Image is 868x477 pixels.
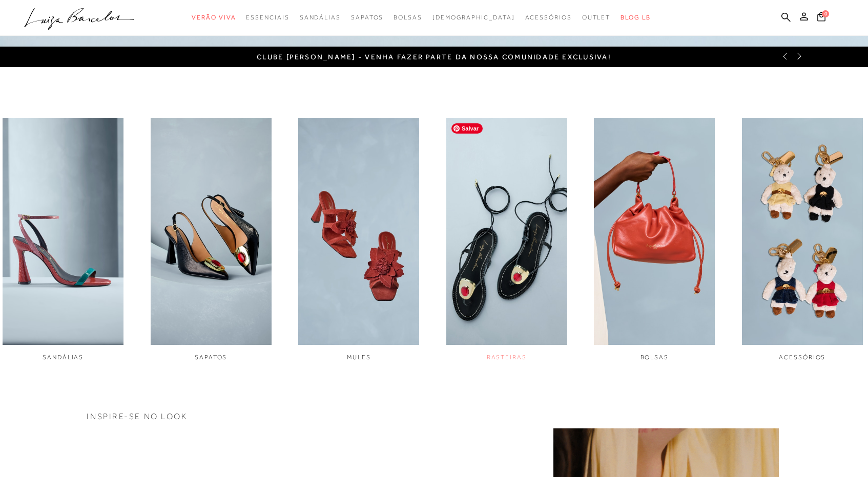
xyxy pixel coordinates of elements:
img: imagem do link [298,118,419,345]
span: BLOG LB [621,14,650,21]
a: noSubCategoriesText [351,8,383,27]
img: imagem do link [151,118,272,345]
span: BOLSAS [640,354,669,361]
a: imagem do link RASTEIRAS [446,118,567,361]
a: BLOG LB [621,8,650,27]
span: Verão Viva [192,14,236,21]
a: noSubCategoriesText [246,8,289,27]
span: Acessórios [525,14,572,21]
span: ACESSÓRIOS [779,354,825,361]
span: Outlet [582,14,611,21]
div: 4 / 6 [446,118,567,361]
button: 0 [814,11,829,25]
div: 1 / 6 [3,118,123,361]
img: imagem do link [742,118,863,345]
a: noSubCategoriesText [300,8,341,27]
a: noSubCategoriesText [192,8,236,27]
img: imagem do link [446,118,567,345]
span: Bolsas [394,14,422,21]
a: CLUBE [PERSON_NAME] - Venha fazer parte da nossa comunidade exclusiva! [257,53,611,61]
a: imagem do link SAPATOS [151,118,272,361]
div: 3 / 6 [298,118,419,361]
span: SANDÁLIAS [43,354,84,361]
span: Sapatos [351,14,383,21]
span: MULES [347,354,371,361]
span: 0 [822,10,829,17]
a: noSubCategoriesText [525,8,572,27]
span: [DEMOGRAPHIC_DATA] [432,14,515,21]
span: Essenciais [246,14,289,21]
span: Salvar [451,123,483,134]
a: noSubCategoriesText [432,8,515,27]
div: 6 / 6 [742,118,863,361]
span: Sandálias [300,14,341,21]
a: imagem do link BOLSAS [594,118,715,361]
span: SAPATOS [195,354,227,361]
a: imagem do link ACESSÓRIOS [742,118,863,361]
h3: INSPIRE-SE NO LOOK [87,413,781,421]
span: RASTEIRAS [487,354,527,361]
a: imagem do link SANDÁLIAS [3,118,123,361]
div: 2 / 6 [151,118,272,361]
img: imagem do link [594,118,715,345]
a: imagem do link MULES [298,118,419,361]
a: noSubCategoriesText [394,8,422,27]
img: imagem do link [3,118,123,345]
a: noSubCategoriesText [582,8,611,27]
div: 5 / 6 [594,118,715,361]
